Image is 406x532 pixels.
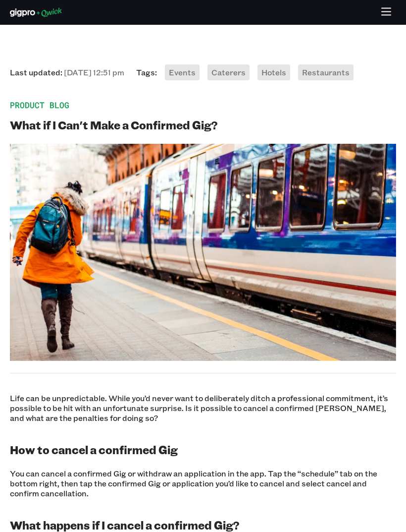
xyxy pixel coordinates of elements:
[261,67,286,77] span: Hotels
[10,100,396,110] span: Product Blog
[10,67,124,77] span: Last updated:
[169,67,196,77] span: Events
[10,118,396,132] h2: What if I Can't Make a Confirmed Gig?
[10,518,396,532] h2: What happens if I cancel a confirmed Gig?
[10,469,396,498] p: You can cancel a confirmed Gig or withdraw an application in the app. Tap the “schedule” tab on t...
[10,443,396,457] h2: How to cancel a confirmed Gig
[211,67,246,77] span: Caterers
[10,393,396,423] p: Life can be unpredictable. While you’d never want to deliberately ditch a professional commitment...
[64,67,124,77] span: [DATE] 12:51 pm
[136,67,157,77] span: Tags:
[10,144,396,361] img: missing the bus on the way to a Gig
[302,67,350,77] span: Restaurants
